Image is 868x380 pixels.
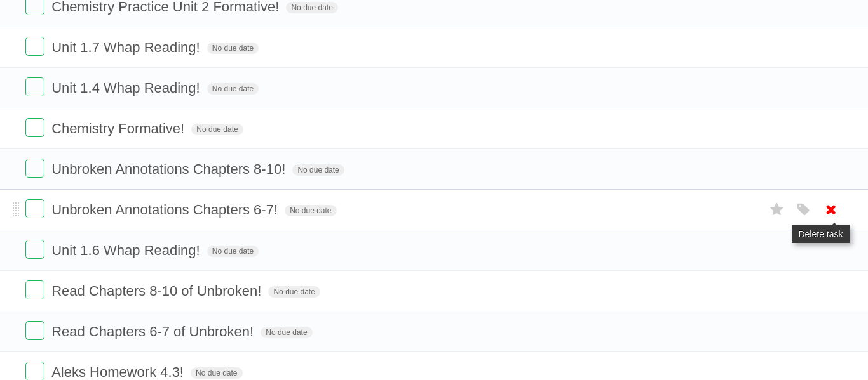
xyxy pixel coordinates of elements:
[25,321,44,340] label: Done
[51,202,281,218] span: Unbroken Annotations Chapters 6-7!
[292,164,344,176] span: No due date
[51,242,203,258] span: Unit 1.6 Whap Reading!
[51,80,203,96] span: Unit 1.4 Whap Reading!
[25,240,44,259] label: Done
[25,37,44,56] label: Done
[207,83,259,95] span: No due date
[765,199,789,220] label: Star task
[51,364,187,380] span: Aleks Homework 4.3!
[191,367,242,379] span: No due date
[286,2,337,13] span: No due date
[51,324,257,339] span: Read Chapters 6-7 of Unbroken!
[207,43,259,54] span: No due date
[25,118,44,137] label: Done
[268,286,320,298] span: No due date
[25,199,44,218] label: Done
[25,159,44,178] label: Done
[191,124,243,135] span: No due date
[261,327,312,338] span: No due date
[51,161,288,177] span: Unbroken Annotations Chapters 8-10!
[51,283,264,299] span: Read Chapters 8-10 of Unbroken!
[51,39,203,55] span: Unit 1.7 Whap Reading!
[25,77,44,96] label: Done
[51,121,187,136] span: Chemistry Formative!
[285,205,336,216] span: No due date
[25,280,44,299] label: Done
[207,246,259,257] span: No due date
